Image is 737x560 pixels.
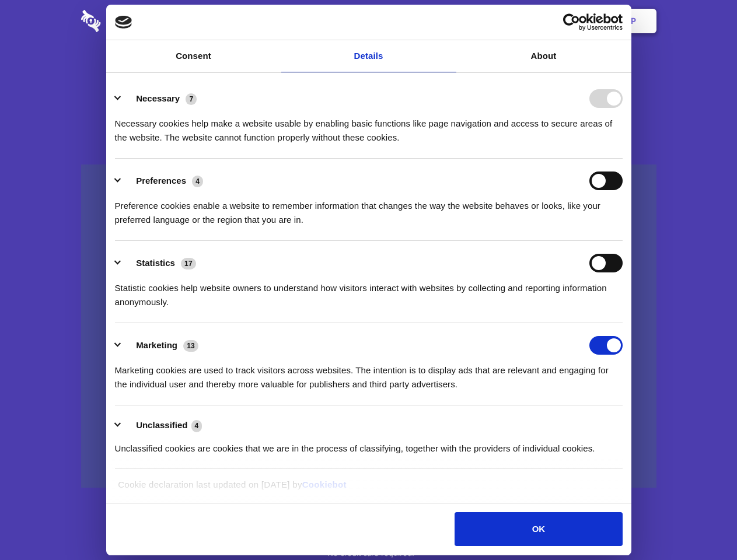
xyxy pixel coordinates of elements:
button: Necessary (7) [115,89,204,108]
a: Consent [106,40,281,72]
img: logo-wordmark-white-trans-d4663122ce5f474addd5e946df7df03e33cb6a1c49d2221995e7729f52c070b2.svg [81,10,181,32]
div: Cookie declaration last updated on [DATE] by [109,478,628,501]
div: Unclassified cookies are cookies that we are in the process of classifying, together with the pro... [115,433,623,456]
a: Details [281,40,456,72]
label: Necessary [136,93,180,103]
button: Unclassified (4) [115,418,209,433]
a: Pricing [343,3,393,39]
h1: Eliminate Slack Data Loss. [81,52,656,94]
div: Necessary cookies help make a website usable by enabling basic functions like page navigation and... [115,108,623,145]
a: Login [529,3,580,39]
label: Marketing [136,340,177,350]
a: Usercentrics Cookiebot - opens in a new window [521,13,623,31]
label: Statistics [136,258,175,268]
a: About [456,40,631,72]
button: Preferences (4) [115,171,211,190]
span: 4 [191,420,202,432]
a: Contact [473,3,527,39]
div: Preference cookies enable a website to remember information that changes the way the website beha... [115,190,623,227]
span: 7 [186,93,197,105]
a: Wistia video thumbnail [81,164,656,488]
h4: Auto-redaction of sensitive data, encrypted data sharing and self-destructing private chats. Shar... [81,106,656,145]
label: Preferences [136,176,186,185]
div: Statistic cookies help website owners to understand how visitors interact with websites by collec... [115,272,623,309]
a: Cookiebot [302,480,347,489]
button: Marketing (13) [115,336,206,355]
img: logo [115,16,132,29]
button: Statistics (17) [115,254,204,272]
div: Marketing cookies are used to track visitors across websites. The intention is to display ads tha... [115,355,623,391]
button: OK [455,512,622,546]
iframe: Drift Widget Chat Controller [679,502,723,546]
span: 13 [183,340,198,352]
span: 4 [192,176,203,187]
span: 17 [181,258,196,269]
